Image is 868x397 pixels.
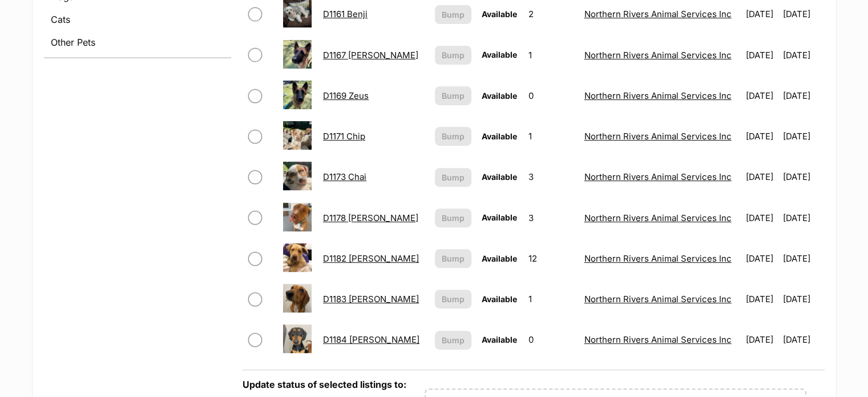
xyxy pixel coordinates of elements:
[482,131,517,141] span: Available
[44,9,231,30] a: Cats
[584,90,732,101] a: Northern Rivers Animal Services Inc
[323,294,419,304] a: D1183 [PERSON_NAME]
[482,212,517,222] span: Available
[584,131,732,142] a: Northern Rivers Animal Services Inc
[524,35,578,75] td: 1
[783,76,823,115] td: [DATE]
[741,157,782,197] td: [DATE]
[524,117,578,156] td: 1
[323,171,366,182] a: D1173 Chai
[442,334,465,346] span: Bump
[584,212,732,223] a: Northern Rivers Animal Services Inc
[741,279,782,319] td: [DATE]
[323,90,369,101] a: D1169 Zeus
[584,253,732,264] a: Northern Rivers Animal Services Inc
[323,9,368,19] a: D1161 Benji
[783,239,823,278] td: [DATE]
[524,279,578,319] td: 1
[442,9,465,21] span: Bump
[783,198,823,238] td: [DATE]
[435,5,471,24] button: Bump
[524,239,578,278] td: 12
[482,294,517,304] span: Available
[584,9,732,19] a: Northern Rivers Animal Services Inc
[482,9,517,19] span: Available
[482,172,517,182] span: Available
[584,171,732,182] a: Northern Rivers Animal Services Inc
[323,131,365,142] a: D1171 Chip
[435,127,471,146] button: Bump
[524,157,578,197] td: 3
[323,334,419,345] a: D1184 [PERSON_NAME]
[741,117,782,156] td: [DATE]
[243,379,406,390] label: Update status of selected listings to:
[783,157,823,197] td: [DATE]
[323,50,418,61] a: D1167 [PERSON_NAME]
[435,331,471,350] button: Bump
[524,76,578,115] td: 0
[323,253,419,264] a: D1182 [PERSON_NAME]
[741,320,782,359] td: [DATE]
[783,320,823,359] td: [DATE]
[741,198,782,238] td: [DATE]
[482,50,517,59] span: Available
[482,254,517,263] span: Available
[482,91,517,101] span: Available
[435,46,471,65] button: Bump
[584,294,732,304] a: Northern Rivers Animal Services Inc
[524,198,578,238] td: 3
[482,335,517,344] span: Available
[44,32,231,53] a: Other Pets
[783,117,823,156] td: [DATE]
[783,279,823,319] td: [DATE]
[442,293,465,305] span: Bump
[442,130,465,142] span: Bump
[442,90,465,102] span: Bump
[435,86,471,105] button: Bump
[435,168,471,187] button: Bump
[783,35,823,75] td: [DATE]
[442,212,465,224] span: Bump
[442,49,465,61] span: Bump
[323,212,418,223] a: D1178 [PERSON_NAME]
[584,50,732,61] a: Northern Rivers Animal Services Inc
[524,320,578,359] td: 0
[435,208,471,227] button: Bump
[741,239,782,278] td: [DATE]
[435,249,471,268] button: Bump
[584,334,732,345] a: Northern Rivers Animal Services Inc
[442,252,465,264] span: Bump
[741,35,782,75] td: [DATE]
[435,290,471,308] button: Bump
[442,171,465,183] span: Bump
[741,76,782,115] td: [DATE]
